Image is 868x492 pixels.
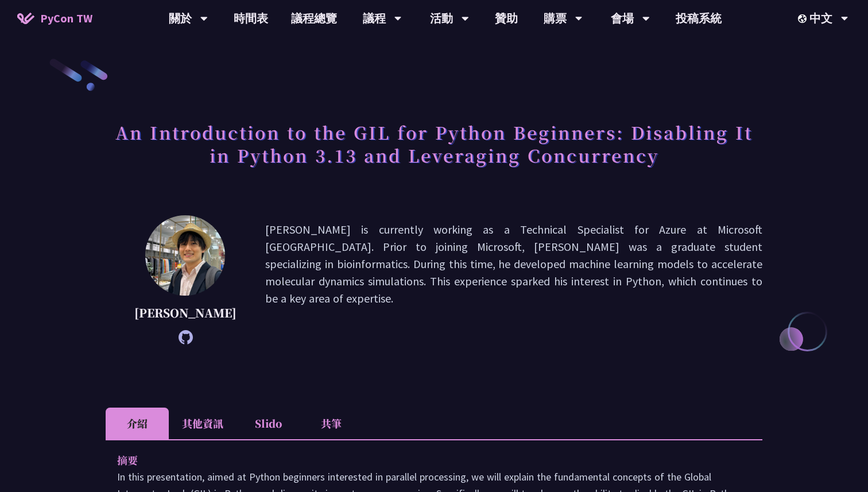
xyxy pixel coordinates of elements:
p: 摘要 [117,452,728,468]
img: Home icon of PyCon TW 2025 [17,13,34,24]
li: 其他資訊 [169,408,237,439]
span: PyCon TW [40,10,92,27]
li: 共筆 [300,408,363,439]
h1: An Introduction to the GIL for Python Beginners: Disabling It in Python 3.13 and Leveraging Concu... [106,115,762,172]
img: Locale Icon [798,14,809,23]
li: 介紹 [106,408,169,439]
p: [PERSON_NAME] is currently working as a Technical Specialist for Azure at Microsoft [GEOGRAPHIC_D... [265,221,762,339]
li: Slido [237,408,300,439]
img: Yu Saito [145,215,225,296]
a: PyCon TW [6,4,104,33]
p: [PERSON_NAME] [134,304,237,321]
